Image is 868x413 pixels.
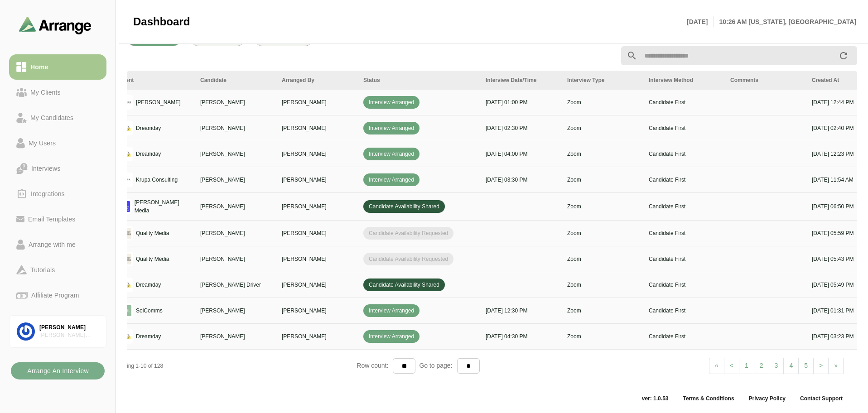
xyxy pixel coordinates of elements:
b: Arrange An Interview [27,362,89,379]
p: Dreamday [136,124,161,132]
a: Affiliate Program [9,283,106,308]
p: [PERSON_NAME] [200,307,271,315]
p: Krupa Consulting [136,176,178,184]
span: Candidate Availability Requested [363,227,453,240]
p: Candidate First [649,202,719,211]
p: Zoom [567,150,638,158]
p: Candidate First [649,332,719,341]
span: Candidate Availability Shared [363,200,445,213]
p: Dreamday [136,150,161,158]
p: [DATE] [687,16,714,27]
a: 5 [798,358,814,374]
p: [DATE] 01:00 PM [486,98,556,106]
button: Arrange An Interview [11,362,105,379]
p: [PERSON_NAME] [200,202,271,211]
a: My Users [9,130,106,156]
p: [PERSON_NAME] [200,255,271,263]
a: Home [9,54,106,80]
p: Zoom [567,307,638,315]
p: Zoom [567,124,638,132]
a: Integrations [9,181,106,206]
span: Interview Arranged [363,96,420,109]
p: Candidate First [649,229,719,237]
span: > [819,362,823,369]
p: Quality Media [136,255,169,263]
div: My Candidates [27,112,77,123]
a: Terms & Conditions [675,395,741,402]
p: Candidate First [649,150,719,158]
a: My Clients [9,80,106,105]
div: Tutorials [27,264,58,275]
a: Privacy Policy [742,395,793,402]
p: Candidate First [649,124,719,132]
a: Next [813,358,829,374]
p: [DATE] 04:30 PM [486,332,556,341]
p: Candidate First [649,307,719,315]
p: [PERSON_NAME] [136,98,181,106]
span: Interview Arranged [363,122,420,134]
p: Zoom [567,229,638,237]
span: Interview Arranged [363,304,420,317]
p: Zoom [567,255,638,263]
div: Showing 1-10 of 128 [113,362,357,370]
p: [PERSON_NAME] [282,150,352,158]
p: [PERSON_NAME] [200,229,271,237]
a: Next [828,358,844,374]
a: Contact Support [793,395,850,402]
span: Interview Arranged [363,173,420,186]
div: [PERSON_NAME] Associates [39,331,99,339]
p: [DATE] 04:00 PM [486,150,556,158]
span: Interview Arranged [363,330,420,343]
div: My Clients [27,87,64,98]
p: Quality Media [136,229,169,237]
p: [PERSON_NAME] [282,229,352,237]
p: Candidate First [649,98,719,106]
a: Interviews [9,156,106,181]
div: Home [27,62,52,72]
div: Candidate [200,76,271,84]
p: [PERSON_NAME] [282,124,352,132]
a: [PERSON_NAME][PERSON_NAME] Associates [9,315,106,348]
p: Zoom [567,202,638,211]
span: Interview Arranged [363,148,420,160]
p: [PERSON_NAME] [282,307,352,315]
div: Interviews [28,163,64,174]
p: [PERSON_NAME] [282,255,352,263]
span: Dashboard [133,15,190,29]
div: Client [119,76,189,84]
span: Candidate Availability Shared [363,279,445,291]
a: 3 [769,358,784,374]
p: Zoom [567,98,638,106]
p: [PERSON_NAME] Driver [200,281,271,289]
a: 2 [754,358,769,374]
div: Interview Date/Time [486,76,556,84]
div: Arrange with me [25,239,79,250]
p: Candidate First [649,255,719,263]
p: Dreamday [136,281,161,289]
span: » [834,362,838,369]
a: My Candidates [9,105,106,130]
p: [PERSON_NAME] [282,332,352,341]
p: [PERSON_NAME] [200,176,271,184]
p: [PERSON_NAME] [282,202,352,211]
div: Affiliate Program [28,290,82,301]
img: arrangeai-name-small-logo.4d2b8aee.svg [19,16,92,34]
i: appended action [838,50,849,61]
a: Arrange with me [9,232,106,257]
p: SolComms [136,307,163,315]
div: [PERSON_NAME] [39,324,99,331]
p: [DATE] 02:30 PM [486,124,556,132]
p: [PERSON_NAME] [282,98,352,106]
p: [PERSON_NAME] [200,332,271,341]
span: Go to page: [415,362,457,369]
div: Interview Method [649,76,719,84]
p: Candidate First [649,281,719,289]
div: Status [363,76,475,84]
p: [DATE] 03:30 PM [486,176,556,184]
p: Zoom [567,176,638,184]
p: Zoom [567,281,638,289]
span: Row count: [357,362,393,369]
p: Candidate First [649,176,719,184]
a: Tutorials [9,257,106,283]
span: Candidate Availability Requested [363,253,453,265]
